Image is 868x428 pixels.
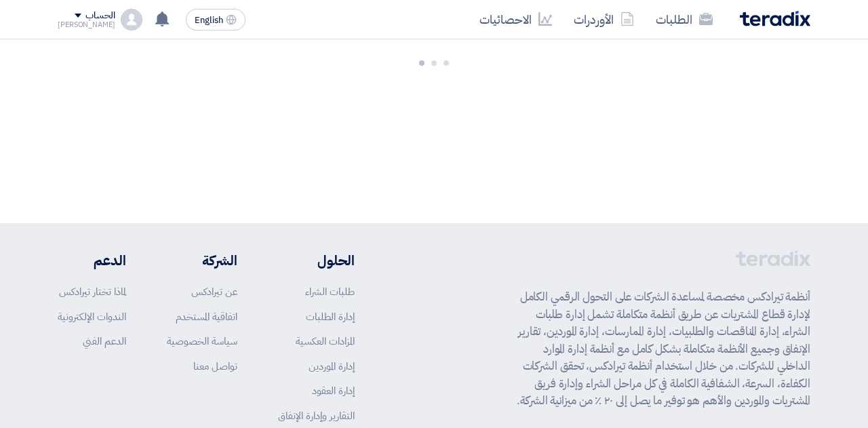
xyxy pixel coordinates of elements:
[740,11,810,26] img: Teradix logo
[193,359,237,374] a: تواصل معنا
[195,16,223,25] span: English
[121,9,142,31] img: profile_test.png
[59,284,126,299] a: لماذا تختار تيرادكس
[186,9,245,31] button: English
[191,284,237,299] a: عن تيرادكس
[312,383,355,398] a: إدارة العقود
[305,284,355,299] a: طلبات الشراء
[296,334,355,349] a: المزادات العكسية
[509,288,810,410] p: أنظمة تيرادكس مخصصة لمساعدة الشركات على التحول الرقمي الكامل لإدارة قطاع المشتريات عن طريق أنظمة ...
[83,334,126,349] a: الدعم الفني
[306,309,355,324] a: إدارة الطلبات
[469,3,563,35] a: الاحصائيات
[563,3,645,35] a: الأوردرات
[278,250,355,271] li: الحلول
[176,309,237,324] a: اتفاقية المستخدم
[278,408,355,423] a: التقارير وإدارة الإنفاق
[167,334,237,349] a: سياسة الخصوصية
[58,309,126,324] a: الندوات الإلكترونية
[309,359,355,374] a: إدارة الموردين
[85,10,115,22] div: الحساب
[645,3,724,35] a: الطلبات
[58,250,126,271] li: الدعم
[58,21,115,28] div: [PERSON_NAME]
[167,250,237,271] li: الشركة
